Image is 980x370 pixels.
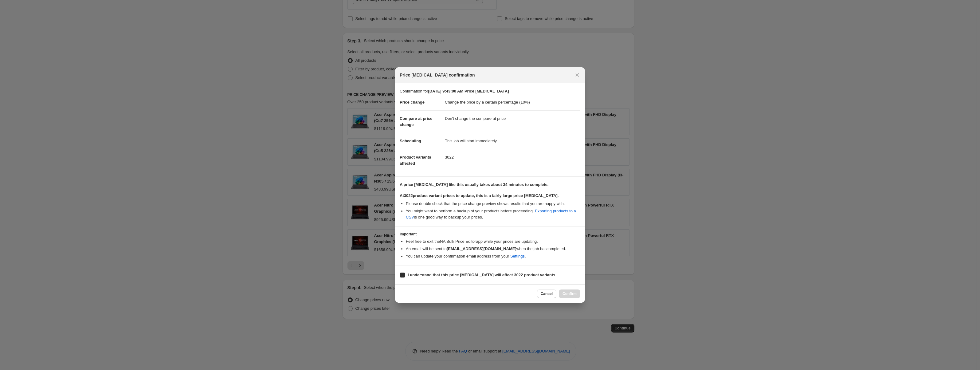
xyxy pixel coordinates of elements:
[445,149,580,165] dd: 3022
[445,133,580,149] dd: This job will start immediately.
[445,94,580,110] dd: Change the price by a certain percentage (10%)
[406,209,576,219] a: Exporting products to a CSV
[400,182,548,187] b: A price [MEDICAL_DATA] like this usually takes about 34 minutes to complete.
[406,208,580,220] li: You might want to perform a backup of your products before proceeding. is one good way to backup ...
[541,291,553,296] span: Cancel
[445,110,580,127] dd: Don't change the compare at price
[537,289,556,298] button: Cancel
[406,201,580,207] li: Please double check that the price change preview shows results that you are happy with.
[400,139,421,143] span: Scheduling
[400,72,475,78] span: Price [MEDICAL_DATA] confirmation
[406,253,580,259] li: You can update your confirmation email address from your .
[400,116,432,127] span: Compare at price change
[400,88,580,94] p: Confirmation for
[400,100,425,104] span: Price change
[406,238,580,245] li: Feel free to exit the NA Bulk Price Editor app while your prices are updating.
[408,273,555,277] b: I understand that this price [MEDICAL_DATA] will affect 3022 product variants
[400,232,580,237] h3: Important
[573,71,582,79] button: Close
[406,246,580,252] li: An email will be sent to when the job has completed .
[428,89,509,93] b: [DATE] 9:43:00 AM Price [MEDICAL_DATA]
[400,193,559,198] b: At 3022 product variant prices to update, this is a fairly large price [MEDICAL_DATA].
[400,155,431,166] span: Product variants affected
[447,246,516,251] b: [EMAIL_ADDRESS][DOMAIN_NAME]
[510,254,525,258] a: Settings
